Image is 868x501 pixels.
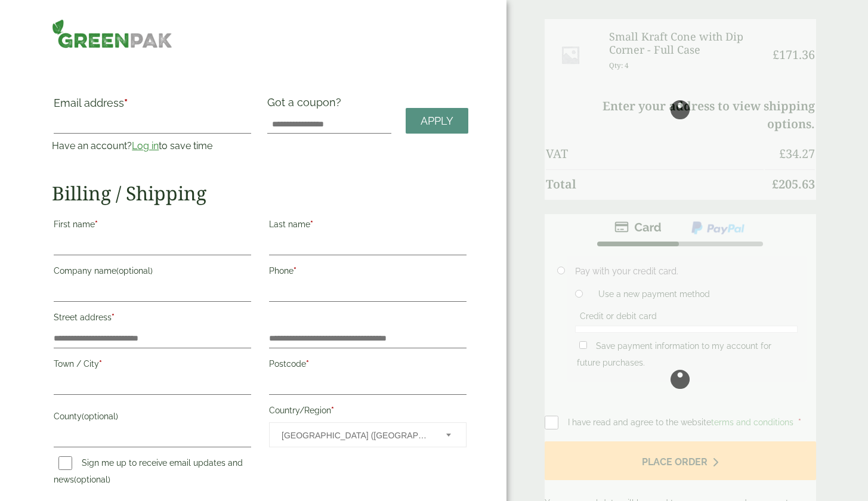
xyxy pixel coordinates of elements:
span: (optional) [116,266,153,276]
abbr: required [95,219,98,229]
abbr: required [99,359,102,369]
label: Country/Region [269,402,467,422]
abbr: required [294,266,296,276]
span: (optional) [82,412,118,421]
abbr: required [124,97,128,109]
label: County [54,408,251,428]
span: (optional) [74,475,110,484]
label: First name [54,216,251,236]
label: Email address [54,98,251,115]
abbr: required [331,406,334,415]
span: United Kingdom (UK) [282,423,430,448]
p: Have an account? to save time [52,139,253,153]
label: Company name [54,262,251,283]
label: Postcode [269,355,467,376]
label: Last name [269,216,467,236]
img: GreenPak Supplies [52,19,172,48]
span: Country/Region [269,422,467,447]
span: Apply [421,115,453,128]
label: Sign me up to receive email updates and news [54,458,243,488]
a: Apply [406,108,468,134]
label: Got a coupon? [267,96,346,115]
abbr: required [306,359,309,369]
abbr: required [112,313,115,322]
label: Town / City [54,355,251,376]
a: Log in [132,140,159,151]
input: Sign me up to receive email updates and news(optional) [58,456,72,470]
abbr: required [310,219,313,229]
h2: Billing / Shipping [52,182,468,205]
label: Street address [54,309,251,329]
label: Phone [269,262,467,283]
